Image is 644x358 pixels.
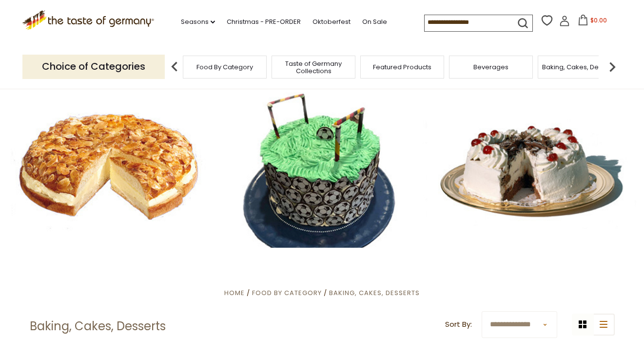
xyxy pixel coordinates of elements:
a: On Sale [362,17,387,27]
button: $0.00 [572,15,613,29]
a: Christmas - PRE-ORDER [227,17,301,27]
label: Sort By: [445,318,472,331]
a: Home [224,288,245,298]
a: Beverages [473,63,508,71]
a: Oktoberfest [312,17,351,27]
img: next arrow [603,57,622,77]
span: $0.00 [590,16,607,24]
a: Food By Category [196,63,253,71]
p: Choice of Categories [22,55,165,79]
img: previous arrow [165,57,184,77]
a: Featured Products [373,63,431,71]
h1: Baking, Cakes, Desserts [30,319,166,334]
a: Taste of Germany Collections [274,60,352,75]
a: Baking, Cakes, Desserts [329,288,420,298]
a: Seasons [181,17,215,27]
a: Baking, Cakes, Desserts [542,63,618,71]
a: Food By Category [252,288,322,298]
